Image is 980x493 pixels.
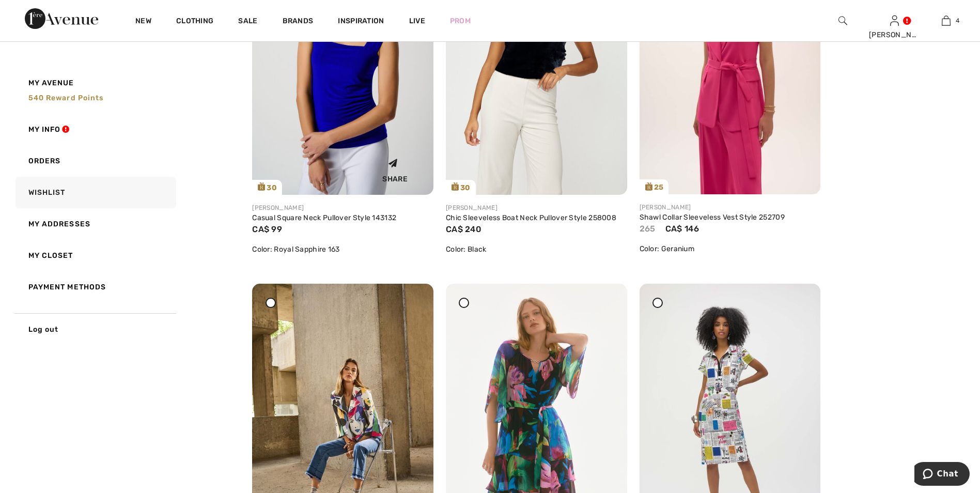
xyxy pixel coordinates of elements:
span: Inspiration [338,17,384,27]
a: Payment Methods [13,271,176,303]
span: CA$ 99 [252,224,282,234]
a: Prom [450,16,471,26]
div: Color: Royal Sapphire 163 [252,244,433,255]
span: CA$ 146 [665,224,699,234]
a: Log out [13,313,176,345]
a: Orders [13,145,176,177]
img: search the website [838,14,847,27]
a: Sale [238,17,257,27]
a: Chic Sleeveless Boat Neck Pullover Style 258008 [446,213,616,222]
a: 4 [921,14,971,27]
div: Share [364,150,426,187]
div: Color: Geranium [640,243,821,254]
div: [PERSON_NAME] [252,203,433,212]
div: Color: Black [446,244,627,255]
img: My Bag [942,14,951,27]
img: My Info [890,14,899,27]
a: My Info [13,114,176,145]
span: CA$ 240 [446,224,481,234]
a: Wishlist [13,177,176,208]
img: 1ère Avenue [25,8,98,29]
span: 265 [640,224,656,234]
span: My Avenue [28,78,74,88]
span: 4 [956,16,959,25]
a: Live [409,16,425,26]
iframe: Opens a widget where you can chat to one of our agents [914,462,970,488]
div: [PERSON_NAME] [640,203,821,212]
span: 540 Reward points [28,94,104,102]
a: Brands [283,17,314,27]
a: New [135,17,151,27]
div: [PERSON_NAME] [869,29,920,40]
a: My Addresses [13,208,176,240]
a: Shawl Collar Sleeveless Vest Style 252709 [640,213,785,222]
a: Sign In [890,16,899,25]
a: Casual Square Neck Pullover Style 143132 [252,213,396,222]
div: [PERSON_NAME] [446,203,627,212]
a: My Closet [13,240,176,271]
a: Clothing [176,17,213,27]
